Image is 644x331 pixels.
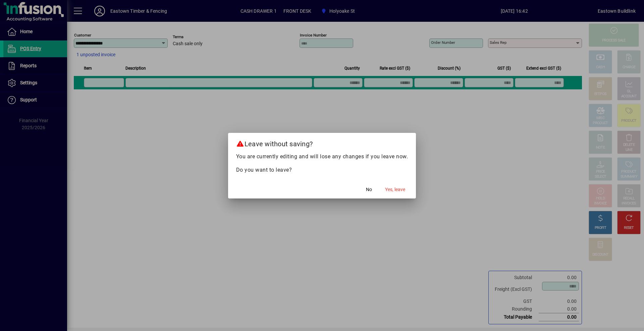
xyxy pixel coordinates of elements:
button: No [358,184,380,196]
p: Do you want to leave? [236,166,408,174]
h2: Leave without saving? [228,133,416,152]
p: You are currently editing and will lose any changes if you leave now. [236,153,408,161]
button: Yes, leave [382,184,408,196]
span: No [366,186,372,193]
span: Yes, leave [385,186,405,193]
